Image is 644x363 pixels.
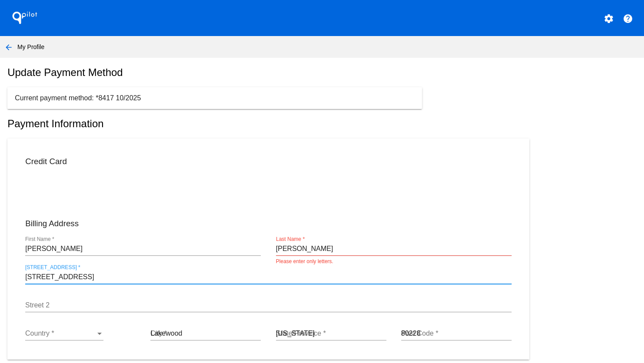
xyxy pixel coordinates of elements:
h3: Credit Card [25,157,511,166]
input: Post Code * [401,330,511,337]
h1: Update Payment Method [7,66,422,79]
input: Street 2 [25,301,511,309]
mat-icon: arrow_back [3,42,14,53]
h1: QPilot [7,9,42,26]
mat-icon: settings [603,13,614,24]
input: First Name * [25,245,261,253]
mat-icon: help [623,13,633,24]
h2: Payment Information [7,118,637,130]
span: Country * [25,330,54,337]
h3: Billing Address [25,219,511,228]
mat-error: Please enter only letters. [276,259,511,265]
input: State/Province * [276,330,386,337]
input: City * [150,330,261,337]
mat-select: Country * [25,330,103,337]
p: Current payment method: *8417 10/2025 [15,94,414,102]
input: Street 1 * [25,273,511,281]
input: Last Name * [276,245,511,253]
